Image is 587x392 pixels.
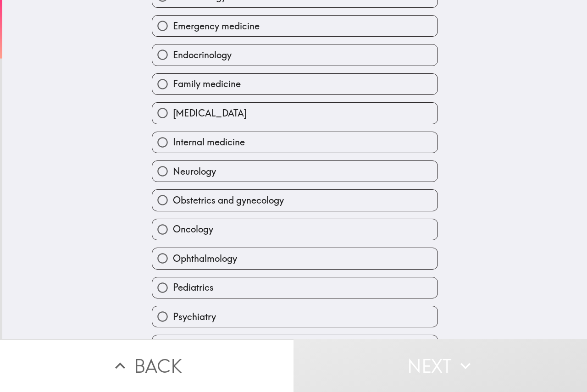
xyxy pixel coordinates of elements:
button: Obstetrics and gynecology [152,190,437,210]
span: Ophthalmology [173,252,237,265]
button: Psychiatry [152,306,437,327]
span: Pediatrics [173,281,214,294]
span: Internal medicine [173,136,245,149]
button: Family medicine [152,74,437,94]
button: Internal medicine [152,132,437,153]
button: Pediatrics [152,277,437,298]
button: Emergency medicine [152,16,437,36]
span: Family medicine [173,77,241,90]
button: [MEDICAL_DATA] [152,103,437,123]
span: Endocrinology [173,49,232,61]
span: Emergency medicine [173,20,260,33]
button: Neurology [152,161,437,182]
span: Psychiatry [173,310,216,323]
span: Neurology [173,165,216,178]
span: Oncology [173,223,213,236]
button: Ophthalmology [152,248,437,269]
button: Next [293,339,587,392]
span: [MEDICAL_DATA] [173,107,247,120]
button: Oncology [152,219,437,240]
button: Endocrinology [152,44,437,65]
span: Obstetrics and gynecology [173,194,284,207]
